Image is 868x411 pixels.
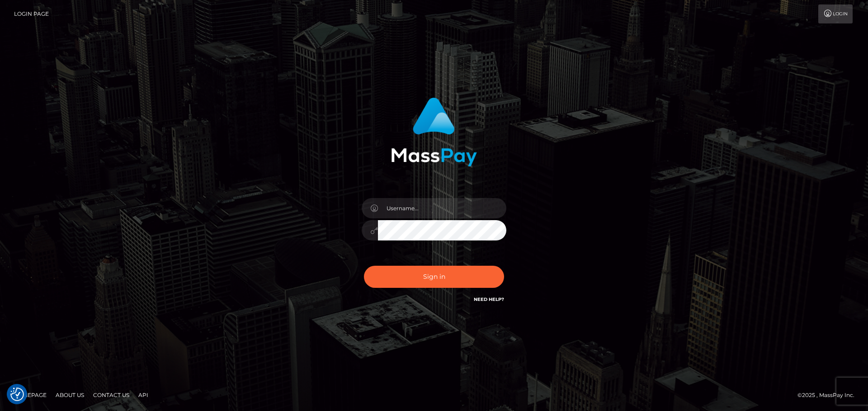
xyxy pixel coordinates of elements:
[391,97,477,166] img: MassPay Login
[364,266,504,288] button: Sign in
[14,5,49,23] a: Login Page
[474,296,504,302] a: Need Help?
[10,388,50,402] a: Homepage
[797,390,861,400] div: © 2025 , MassPay Inc.
[10,388,24,401] button: Consent Preferences
[52,388,88,402] a: About Us
[135,388,152,402] a: API
[378,198,506,218] input: Username...
[90,388,133,402] a: Contact Us
[818,5,853,23] a: Login
[10,388,24,401] img: Revisit consent button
